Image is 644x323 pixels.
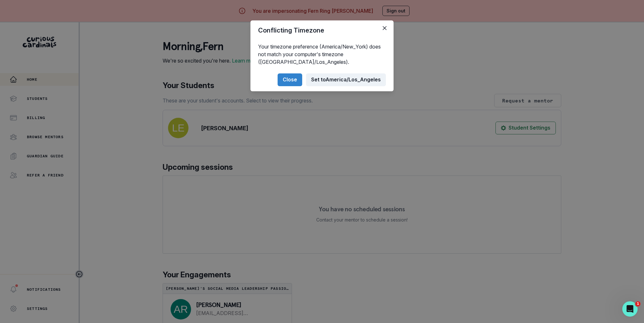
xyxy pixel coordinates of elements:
[635,301,640,306] span: 1
[622,301,638,317] iframe: Intercom live chat
[379,23,390,33] button: Close
[250,20,394,40] header: Conflicting Timezone
[250,40,394,68] div: Your timezone preference (America/New_York) does not match your computer's timezone ([GEOGRAPHIC_...
[278,73,302,86] button: Close
[306,73,386,86] button: Set toAmerica/Los_Angeles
